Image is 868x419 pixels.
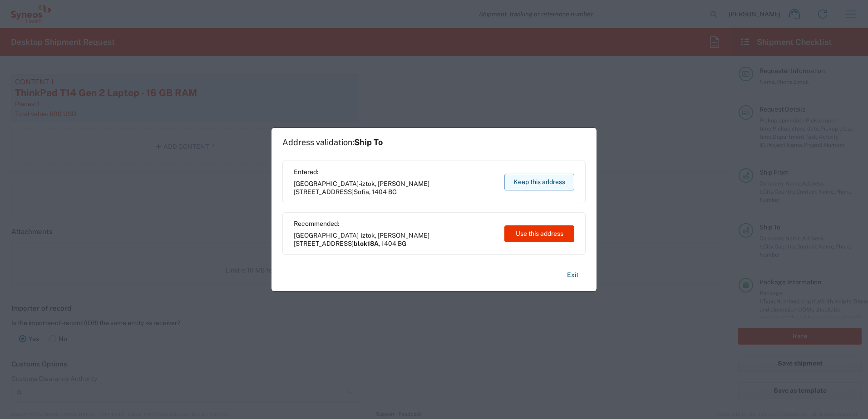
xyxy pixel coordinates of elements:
[354,188,369,195] span: Sofia
[504,174,574,190] button: Keep this address
[294,231,496,248] span: [GEOGRAPHIC_DATA]-iztok, [PERSON_NAME][STREET_ADDRESS] ,
[388,188,397,195] span: BG
[282,137,383,147] h1: Address validation:
[372,188,387,195] span: 1404
[354,137,383,147] span: Ship To
[294,180,496,196] span: [GEOGRAPHIC_DATA]-iztok, [PERSON_NAME][STREET_ADDRESS] ,
[560,267,586,283] button: Exit
[354,240,379,247] span: blok18А
[398,240,406,247] span: BG
[294,168,496,176] span: Entered:
[381,240,396,247] span: 1404
[504,225,574,242] button: Use this address
[294,219,496,228] span: Recommended:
